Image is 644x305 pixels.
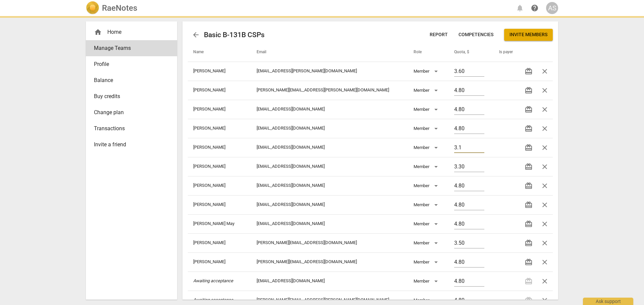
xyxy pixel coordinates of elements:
[86,104,177,121] a: Change plan
[525,258,533,266] span: redeem
[521,82,537,98] button: Transfer credits
[504,29,553,41] button: Invite members
[453,29,499,41] button: Competencies
[541,277,549,285] span: close
[525,144,533,152] span: redeem
[414,238,440,248] div: Member
[251,272,408,291] td: [EMAIL_ADDRESS][DOMAIN_NAME]
[414,219,440,229] div: Member
[521,197,537,213] button: Transfer credits
[525,163,533,171] span: redeem
[251,252,408,272] td: [PERSON_NAME][EMAIL_ADDRESS][DOMAIN_NAME]
[525,182,533,190] span: redeem
[521,140,537,156] button: Transfer credits
[94,28,164,36] div: Home
[525,239,533,247] span: redeem
[86,137,177,153] a: Invite a friend
[583,298,633,305] div: Ask support
[193,50,212,55] span: Name
[188,195,251,214] td: [PERSON_NAME]
[525,105,533,113] span: redeem
[541,201,549,209] span: close
[541,239,549,247] span: close
[94,28,102,36] span: home
[188,138,251,157] td: [PERSON_NAME]
[94,76,164,84] span: Balance
[424,29,453,41] button: Report
[494,43,515,62] th: Is payer
[414,276,440,287] div: Member
[414,104,440,115] div: Member
[525,67,533,75] span: redeem
[414,66,440,77] div: Member
[525,125,533,133] span: redeem
[541,258,549,266] span: close
[459,31,493,38] span: Competencies
[94,60,164,68] span: Profile
[188,233,251,252] td: [PERSON_NAME]
[188,176,251,195] td: [PERSON_NAME]
[541,163,549,171] span: close
[414,123,440,134] div: Member
[86,40,177,56] a: Manage Teams
[541,220,549,228] span: close
[192,31,200,39] span: arrow_back
[251,233,408,252] td: [PERSON_NAME][EMAIL_ADDRESS][DOMAIN_NAME]
[541,182,549,190] span: close
[541,67,549,75] span: close
[251,100,408,119] td: [EMAIL_ADDRESS][DOMAIN_NAME]
[86,56,177,72] a: Profile
[251,119,408,138] td: [EMAIL_ADDRESS][DOMAIN_NAME]
[188,252,251,272] td: [PERSON_NAME]
[102,3,137,13] h2: RaeNotes
[509,31,547,38] span: Invite members
[525,201,533,209] span: redeem
[251,195,408,214] td: [EMAIL_ADDRESS][DOMAIN_NAME]
[546,2,558,14] button: AS
[414,142,440,153] div: Member
[525,220,533,228] span: redeem
[430,31,448,38] span: Report
[541,86,549,94] span: close
[86,24,177,40] div: Home
[94,44,164,52] span: Manage Teams
[454,50,477,55] span: Quota, $
[86,1,99,15] img: Logo
[188,81,251,100] td: [PERSON_NAME]
[204,31,265,39] h2: Basic B-131B CSPs
[94,92,164,100] span: Buy credits
[525,86,533,94] span: redeem
[531,4,539,12] span: help
[541,144,549,152] span: close
[193,278,233,283] i: Awaiting acceptance
[529,2,541,14] a: Help
[251,214,408,233] td: [EMAIL_ADDRESS][DOMAIN_NAME]
[94,125,164,133] span: Transactions
[414,180,440,191] div: Member
[251,62,408,81] td: [EMAIL_ADDRESS][PERSON_NAME][DOMAIN_NAME]
[414,200,440,210] div: Member
[541,105,549,113] span: close
[193,297,233,302] i: Awaiting acceptance
[188,62,251,81] td: [PERSON_NAME]
[188,214,251,233] td: [PERSON_NAME] May
[86,121,177,137] a: Transactions
[251,157,408,176] td: [EMAIL_ADDRESS][DOMAIN_NAME]
[257,50,274,55] span: Email
[414,85,440,96] div: Member
[521,121,537,137] button: Transfer credits
[86,1,137,15] a: LogoRaeNotes
[86,72,177,88] a: Balance
[521,235,537,251] button: Transfer credits
[86,88,177,104] a: Buy credits
[251,138,408,157] td: [EMAIL_ADDRESS][DOMAIN_NAME]
[521,101,537,118] button: Transfer credits
[188,157,251,176] td: [PERSON_NAME]
[414,257,440,268] div: Member
[251,81,408,100] td: [PERSON_NAME][EMAIL_ADDRESS][PERSON_NAME][DOMAIN_NAME]
[94,141,164,149] span: Invite a friend
[188,100,251,119] td: [PERSON_NAME]
[521,63,537,79] button: Transfer credits
[188,119,251,138] td: [PERSON_NAME]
